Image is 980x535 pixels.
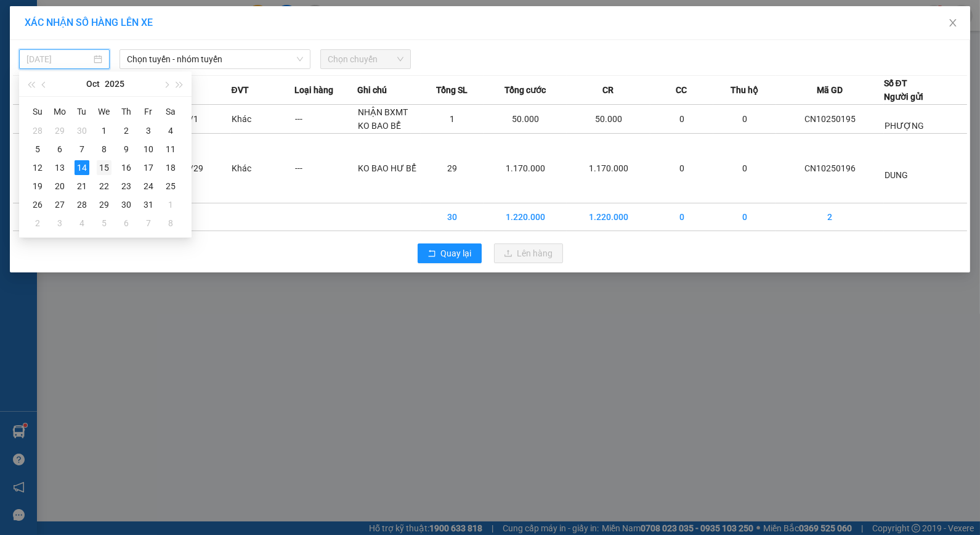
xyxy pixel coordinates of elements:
[231,83,248,97] span: ĐVT
[484,203,567,231] td: 1.220.000
[137,195,160,214] td: 2025-10-31
[94,24,120,36] span: DUNG
[5,80,99,92] span: GIAO:
[5,41,124,65] span: VP [PERSON_NAME] ([GEOGRAPHIC_DATA])
[421,105,484,134] td: 1
[421,134,484,203] td: 29
[119,160,134,175] div: 16
[26,195,49,214] td: 2025-10-26
[71,140,93,158] td: 2025-10-07
[26,121,49,140] td: 2025-09-28
[650,203,713,231] td: 0
[504,83,546,97] span: Tổng cước
[936,6,970,41] button: Close
[71,177,93,195] td: 2025-10-21
[567,203,650,231] td: 1.220.000
[119,216,134,231] div: 6
[650,105,713,134] td: 0
[776,105,883,134] td: CN10250195
[30,216,45,231] div: 2
[49,121,71,140] td: 2025-09-29
[97,197,111,212] div: 29
[421,203,484,231] td: 30
[160,214,182,232] td: 2025-11-08
[41,7,143,18] strong: BIÊN NHẬN GỬI HÀNG
[427,249,436,259] span: rollback
[75,216,89,231] div: 4
[115,214,137,232] td: 2025-11-06
[137,177,160,195] td: 2025-10-24
[71,102,93,121] th: Tu
[93,177,115,195] td: 2025-10-22
[93,121,115,140] td: 2025-10-01
[26,102,49,121] th: Su
[713,105,776,134] td: 0
[885,170,908,180] span: DUNG
[948,18,958,28] span: close
[650,134,713,203] td: 0
[357,134,420,203] td: KO BAO HƯ BỂ
[817,83,843,97] span: Mã GD
[75,197,89,212] div: 28
[294,105,357,134] td: ---
[731,83,758,97] span: Thu hộ
[75,179,89,194] div: 21
[97,160,111,175] div: 15
[484,105,567,134] td: 50.000
[357,83,387,97] span: Ghi chú
[52,123,67,138] div: 29
[93,214,115,232] td: 2025-11-05
[160,177,182,195] td: 2025-10-25
[141,123,156,138] div: 3
[141,197,156,212] div: 31
[141,216,156,231] div: 7
[141,179,156,194] div: 24
[49,195,71,214] td: 2025-10-27
[52,197,67,212] div: 27
[160,121,182,140] td: 2025-10-04
[115,102,137,121] th: Th
[885,121,924,131] span: PHƯỢNG
[97,179,111,194] div: 22
[294,83,333,97] span: Loại hàng
[484,134,567,203] td: 1.170.000
[115,140,137,158] td: 2025-10-09
[137,214,160,232] td: 2025-11-07
[141,142,156,157] div: 10
[52,216,67,231] div: 3
[26,177,49,195] td: 2025-10-19
[93,140,115,158] td: 2025-10-08
[231,105,294,134] td: Khác
[231,134,294,203] td: Khác
[105,71,124,96] button: 2025
[163,142,178,157] div: 11
[97,142,111,157] div: 8
[160,140,182,158] td: 2025-10-11
[603,83,614,97] span: CR
[49,214,71,232] td: 2025-11-03
[137,102,160,121] th: Fr
[49,140,71,158] td: 2025-10-06
[86,71,100,96] button: Oct
[567,134,650,203] td: 1.170.000
[160,195,182,214] td: 2025-11-01
[93,195,115,214] td: 2025-10-29
[97,216,111,231] div: 5
[115,158,137,177] td: 2025-10-16
[30,123,45,138] div: 28
[676,83,687,97] span: CC
[25,24,120,36] span: VP Cầu Ngang -
[436,83,468,97] span: Tổng SL
[26,140,49,158] td: 2025-10-05
[296,55,304,63] span: down
[137,121,160,140] td: 2025-10-03
[30,142,45,157] div: 5
[115,121,137,140] td: 2025-10-02
[75,142,89,157] div: 7
[328,50,403,68] span: Chọn chuyến
[5,41,180,65] p: NHẬN:
[494,243,563,263] button: uploadLên hàng
[137,140,160,158] td: 2025-10-10
[127,50,303,68] span: Chọn tuyến - nhóm tuyến
[119,123,134,138] div: 2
